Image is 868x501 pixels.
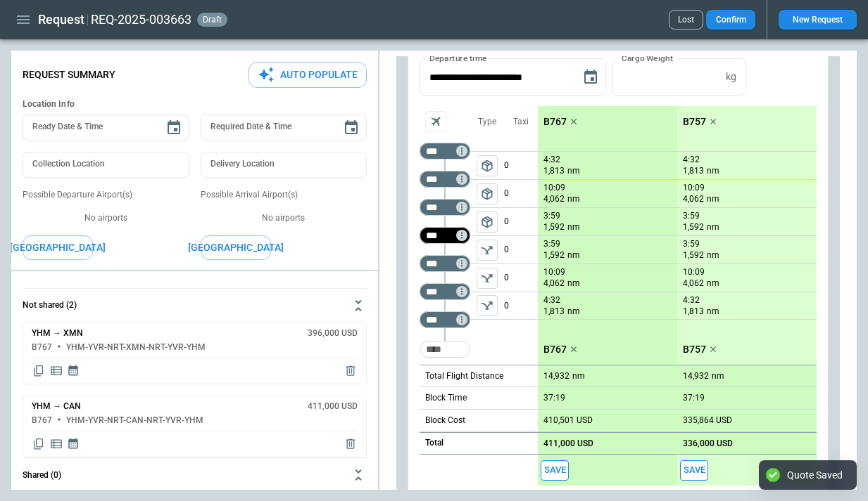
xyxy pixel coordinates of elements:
h6: YHM-YVR-NRT-CAN-NRT-YVR-YHM [66,416,203,425]
h6: B767 [32,416,52,425]
p: 3:59 [683,211,700,221]
button: left aligned [477,240,498,261]
div: Quote Saved [787,469,843,481]
button: Shared (0) [23,458,367,492]
div: Not found [420,227,470,244]
p: 14,932 [683,371,709,382]
p: 4:32 [543,155,560,165]
p: 10:09 [683,267,705,278]
span: Type of sector [477,183,498,204]
p: B757 [683,344,706,356]
button: Choose date [160,114,188,142]
p: Type [478,116,496,128]
p: Possible Departure Airport(s) [23,189,189,201]
span: Type of sector [477,155,498,176]
p: nm [567,306,580,318]
p: 4,062 [683,278,704,289]
p: 411,000 USD [543,438,593,449]
p: 14,932 [543,371,570,382]
p: 335,864 USD [683,415,732,426]
span: Display detailed quote content [49,437,63,451]
p: Taxi [513,116,529,128]
span: Save this aircraft quote and copy details to clipboard [541,460,569,481]
p: 336,000 USD [683,438,733,449]
p: 4:32 [683,155,700,165]
p: 4:32 [683,295,700,306]
span: Type of sector [477,212,498,233]
div: Not found [420,311,470,328]
div: Not found [420,283,470,300]
label: Cargo Weight [622,52,673,64]
button: Save [680,460,708,481]
p: 10:09 [543,183,565,193]
h6: Not shared (2) [23,301,77,310]
p: 1,592 [543,249,565,261]
button: Choose date [337,114,365,142]
p: 0 [504,208,538,235]
span: Delete quote [344,364,358,378]
p: 3:59 [543,211,560,221]
p: No airports [201,212,367,224]
h6: YHM → CAN [32,402,81,411]
p: 37:19 [683,393,705,403]
p: nm [707,193,719,205]
p: 1,592 [543,221,565,233]
span: package_2 [480,215,494,229]
p: nm [712,370,724,382]
p: nm [707,249,719,261]
p: 10:09 [683,183,705,193]
p: nm [567,165,580,177]
p: No airports [23,212,189,224]
div: Not found [420,143,470,160]
span: Copy quote content [32,364,46,378]
span: Display detailed quote content [49,364,63,378]
h6: Shared (0) [23,471,61,480]
p: 4:32 [543,295,560,306]
p: nm [707,165,719,177]
p: 4,062 [683,193,704,205]
label: Departure time [429,52,487,64]
p: nm [707,278,719,289]
p: 3:59 [683,239,700,249]
span: Type of sector [477,295,498,316]
button: left aligned [477,295,498,316]
p: Block Time [425,392,467,404]
span: Save this aircraft quote and copy details to clipboard [680,460,708,481]
p: Block Cost [425,415,465,427]
div: Not shared (2) [23,323,367,457]
button: New Request [779,10,857,30]
div: Not found [420,255,470,272]
button: [GEOGRAPHIC_DATA] [23,235,93,260]
p: nm [567,193,580,205]
p: nm [707,221,719,233]
span: Type of sector [477,268,498,289]
span: package_2 [480,187,494,201]
button: Auto Populate [249,62,367,88]
div: Too short [420,341,470,358]
p: 0 [504,180,538,207]
p: 37:19 [543,393,565,403]
p: nm [572,370,585,382]
span: Delete quote [344,437,358,451]
h6: Location Info [23,99,367,110]
p: 1,813 [683,306,704,318]
p: 1,592 [683,221,704,233]
span: Display quote schedule [67,364,80,378]
p: Request Summary [23,69,115,81]
p: B757 [683,116,706,128]
h6: YHM → XMN [32,329,83,338]
button: Lost [669,10,703,30]
p: nm [567,221,580,233]
button: left aligned [477,268,498,289]
p: 410,501 USD [543,415,593,426]
p: kg [726,71,736,83]
p: 1,813 [543,306,565,318]
p: Possible Arrival Airport(s) [201,189,367,201]
p: 1,813 [543,165,565,177]
p: 4,062 [543,193,565,205]
button: left aligned [477,183,498,204]
p: Total Flight Distance [425,370,503,382]
button: left aligned [477,212,498,233]
h1: Request [38,11,84,28]
button: left aligned [477,155,498,176]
